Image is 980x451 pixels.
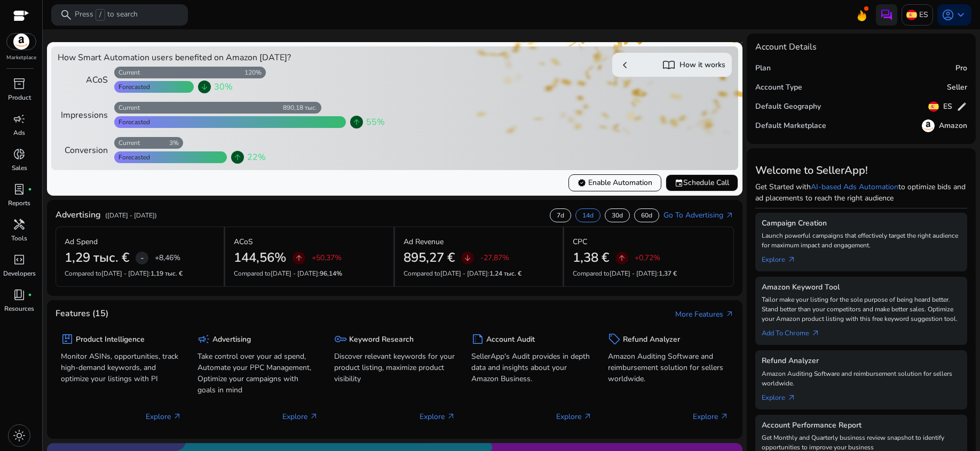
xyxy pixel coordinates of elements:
h5: Amazon Keyword Tool [762,283,961,292]
a: Add To Chrome [762,324,828,339]
p: Launch powerful campaigns that effectively target the right audience for maximum impact and engag... [762,231,961,250]
p: Get Started with to optimize bids and ad placements to reach the right audience [755,181,967,204]
p: Ad Revenue [404,236,444,247]
span: campaign [197,333,210,345]
p: Explore [556,411,592,422]
h4: How Smart Automation users benefited on Amazon [DATE]? [58,53,391,63]
span: / [96,9,105,21]
p: +50,37% [312,254,342,262]
span: account_circle [942,9,954,21]
p: Compared to : [234,269,385,278]
img: amazon.svg [7,34,36,50]
a: More Featuresarrow_outward [675,309,734,320]
p: Sales [12,163,27,173]
p: +8,46% [155,254,180,262]
span: verified [578,179,586,187]
span: campaign [13,112,26,125]
span: arrow_upward [233,153,242,162]
a: Explorearrow_outward [762,250,804,265]
span: code_blocks [13,253,26,266]
p: 14d [582,211,594,220]
span: light_mode [13,429,26,442]
span: inventory_2 [13,77,26,90]
h5: Default Geography [755,102,821,111]
span: event [675,179,683,187]
div: Impressions [58,109,108,122]
p: Developers [3,269,36,278]
p: ([DATE] - [DATE]) [105,211,157,220]
span: arrow_outward [720,412,729,421]
span: arrow_upward [618,254,626,262]
span: book_4 [13,288,26,301]
p: Reports [8,198,30,208]
h5: ES [943,102,952,111]
span: arrow_upward [295,254,303,262]
div: Current [114,139,140,147]
span: lab_profile [13,183,26,196]
div: Forecasted [114,118,150,126]
img: amazon.svg [922,119,935,132]
p: Product [8,93,31,102]
span: sell [608,333,621,345]
span: arrow_outward [725,211,734,220]
h5: Account Audit [486,335,535,344]
p: -27,87% [480,254,509,262]
span: [DATE] - [DATE] [101,269,149,278]
h5: Account Performance Report [762,421,961,430]
p: Discover relevant keywords for your product listing, maximize product visibility [334,351,455,384]
span: edit [957,101,967,112]
p: Explore [282,411,318,422]
span: 96,14% [320,269,342,278]
p: Compared to : [404,269,555,278]
span: keyboard_arrow_down [954,9,967,21]
span: arrow_outward [787,255,796,264]
h5: Plan [755,64,771,73]
div: 3% [169,139,183,147]
div: 120% [244,68,266,77]
span: 55% [366,116,385,128]
h5: Advertising [212,335,251,344]
img: es.svg [928,101,939,112]
p: 30d [612,211,623,220]
h5: Product Intelligence [76,335,145,344]
span: chevron_left [619,59,631,71]
h5: Pro [955,64,967,73]
span: arrow_outward [447,412,455,421]
span: - [140,252,144,264]
p: ACoS [234,236,253,247]
span: 30% [214,80,233,93]
p: Tools [11,233,27,243]
h4: Features (15) [56,309,108,319]
h3: Welcome to SellerApp! [755,164,967,177]
span: key [334,333,347,345]
h5: Campaign Creation [762,219,961,228]
span: arrow_outward [787,393,796,402]
h2: 895,27 € [404,250,455,265]
span: 22% [247,151,266,164]
p: 7d [557,211,564,220]
h5: Seller [947,83,967,92]
div: Current [114,103,140,112]
span: [DATE] - [DATE] [610,269,657,278]
p: Take control over your ad spend, Automate your PPC Management, Optimize your campaigns with goals... [197,351,318,396]
button: verifiedEnable Automation [568,174,661,191]
span: package [61,333,74,345]
p: Explore [146,411,181,422]
p: +0,72% [635,254,660,262]
p: Monitor ASINs, opportunities, track high-demand keywords, and optimize your listings with PI [61,351,181,384]
div: ACoS [58,74,108,86]
a: Go To Advertisingarrow_outward [663,210,734,221]
span: arrow_downward [200,83,209,91]
p: Ad Spend [65,236,98,247]
h5: Refund Analyzer [762,357,961,366]
span: arrow_outward [173,412,181,421]
h5: How it works [679,61,725,70]
a: Explorearrow_outward [762,388,804,403]
p: Tailor make your listing for the sole purpose of being heard better. Stand better than your compe... [762,295,961,324]
span: search [60,9,73,21]
p: Press to search [75,9,138,21]
span: arrow_outward [583,412,592,421]
div: Forecasted [114,83,150,91]
p: Amazon Auditing Software and reimbursement solution for sellers worldwide. [608,351,729,384]
span: Enable Automation [578,177,652,188]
